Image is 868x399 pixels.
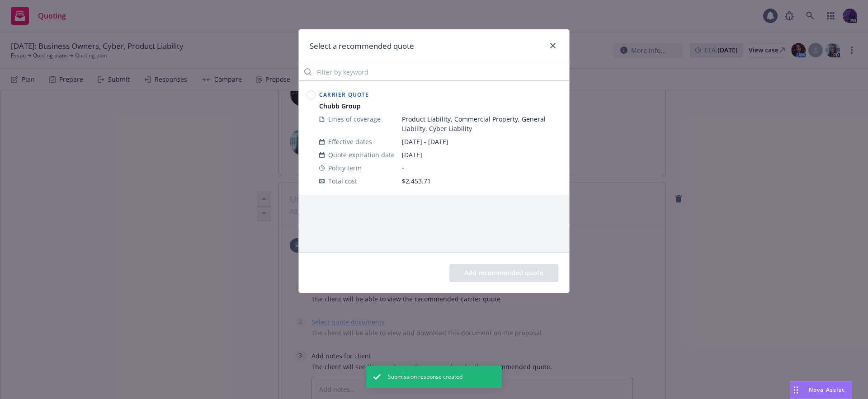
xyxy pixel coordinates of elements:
[402,177,431,185] span: $2,453.71
[299,63,569,81] input: Filter by keyword
[328,150,395,160] span: Quote expiration date
[328,137,372,146] span: Effective dates
[328,176,357,186] span: Total cost
[310,40,414,52] h1: Select a recommended quote
[328,163,362,173] span: Policy term
[547,40,558,51] a: close
[809,386,844,394] span: Nova Assist
[319,102,361,110] strong: Chubb Group
[402,137,561,146] span: [DATE] - [DATE]
[790,381,852,399] button: Nova Assist
[319,91,369,99] span: Carrier Quote
[402,114,561,133] span: Product Liability, Commercial Property, General Liability, Cyber Liability
[790,381,802,399] div: Drag to move
[402,150,561,160] span: [DATE]
[388,373,462,381] span: Submission response created
[402,163,561,173] span: -
[328,114,381,124] span: Lines of coverage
